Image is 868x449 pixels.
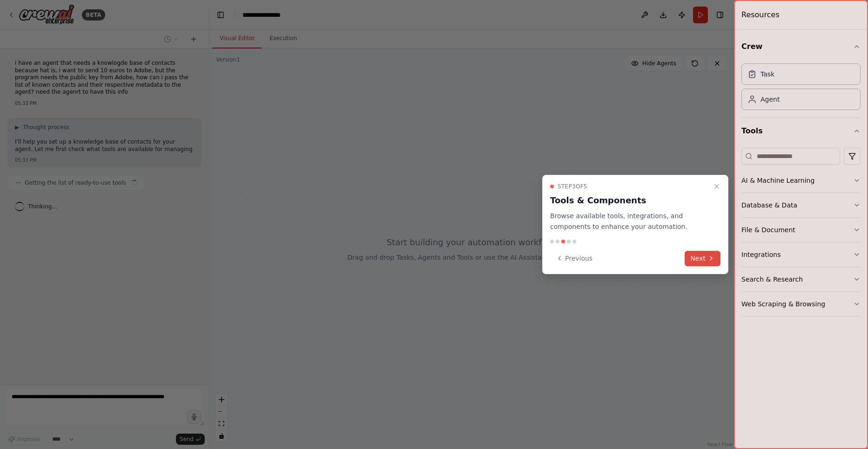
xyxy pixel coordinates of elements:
button: Close walkthrough [711,181,722,192]
h3: Tools & Components [550,194,709,207]
button: Next [685,251,720,266]
button: Hide left sidebar [214,8,227,21]
span: Step 3 of 5 [558,183,587,190]
p: Browse available tools, integrations, and components to enhance your automation. [550,211,709,232]
button: Previous [550,251,598,266]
